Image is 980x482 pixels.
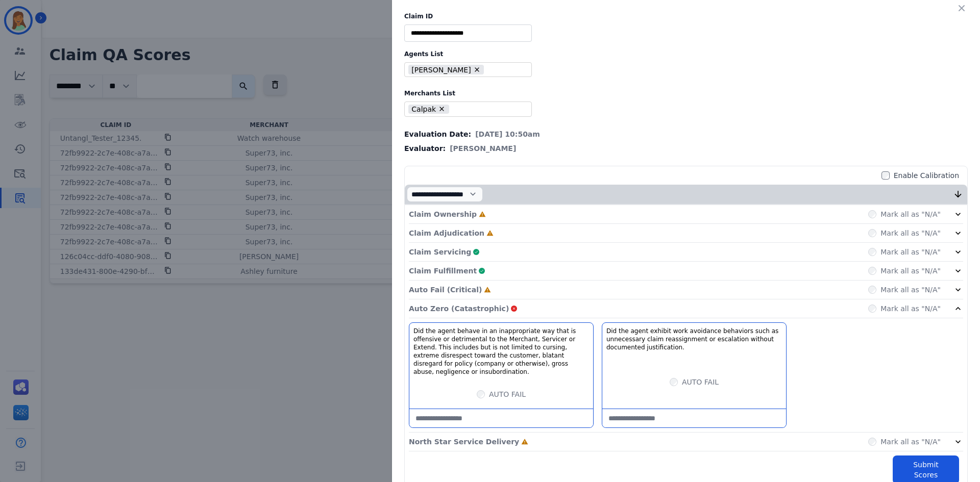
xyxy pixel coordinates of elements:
[407,103,525,115] ul: selected options
[408,65,484,74] li: [PERSON_NAME]
[473,66,481,73] button: Remove Abigail Joseph
[450,143,516,154] span: [PERSON_NAME]
[409,285,482,295] p: Auto Fail (Critical)
[489,389,526,399] label: AUTO FAIL
[880,285,941,295] label: Mark all as "N/A"
[880,228,941,238] label: Mark all as "N/A"
[404,50,968,58] label: Agents List
[404,89,968,97] label: Merchants List
[409,303,509,314] p: Auto Zero (Catastrophic)
[880,266,941,276] label: Mark all as "N/A"
[409,228,484,238] p: Claim Adjudication
[880,247,941,257] label: Mark all as "N/A"
[475,129,540,139] span: [DATE] 10:50am
[409,437,519,447] p: North Star Service Delivery
[409,247,471,257] p: Claim Servicing
[408,105,449,114] li: Calpak
[404,129,968,139] div: Evaluation Date:
[409,209,477,219] p: Claim Ownership
[404,143,968,154] div: Evaluator:
[894,170,959,181] label: Enable Calibration
[409,266,477,276] p: Claim Fulfillment
[404,12,968,20] label: Claim ID
[438,105,446,113] button: Remove Calpak
[413,327,589,376] h3: Did the agent behave in an inappropriate way that is offensive or detrimental to the Merchant, Se...
[682,377,719,387] label: AUTO FAIL
[606,327,782,351] h3: Did the agent exhibit work avoidance behaviors such as unnecessary claim reassignment or escalati...
[880,303,941,314] label: Mark all as "N/A"
[880,209,941,219] label: Mark all as "N/A"
[880,437,941,447] label: Mark all as "N/A"
[407,64,525,76] ul: selected options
